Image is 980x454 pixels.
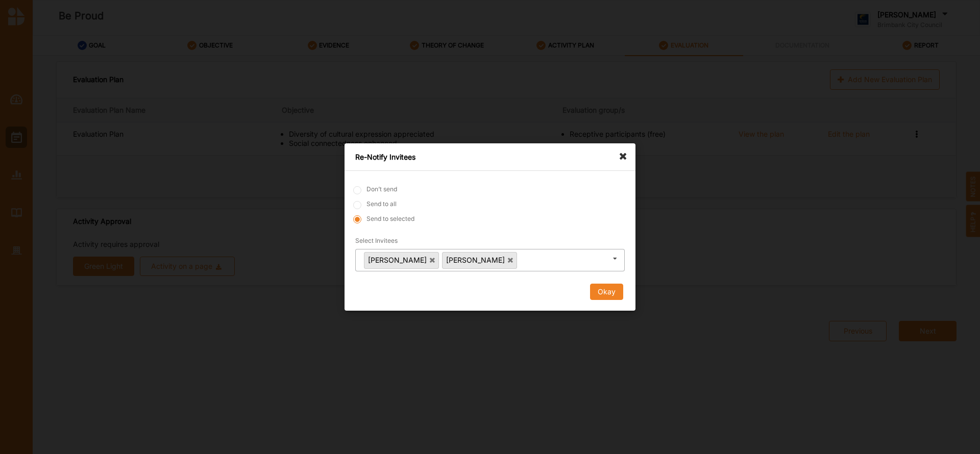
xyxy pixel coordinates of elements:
[355,236,398,245] label: Select Invitees
[590,284,623,300] button: Okay
[364,252,439,269] a: [PERSON_NAME]
[345,143,635,171] div: Re-Notify Invitees
[366,185,397,193] label: Don’t send
[366,214,414,223] label: Send to selected
[442,252,517,269] a: [PERSON_NAME]
[366,199,397,208] label: Send to all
